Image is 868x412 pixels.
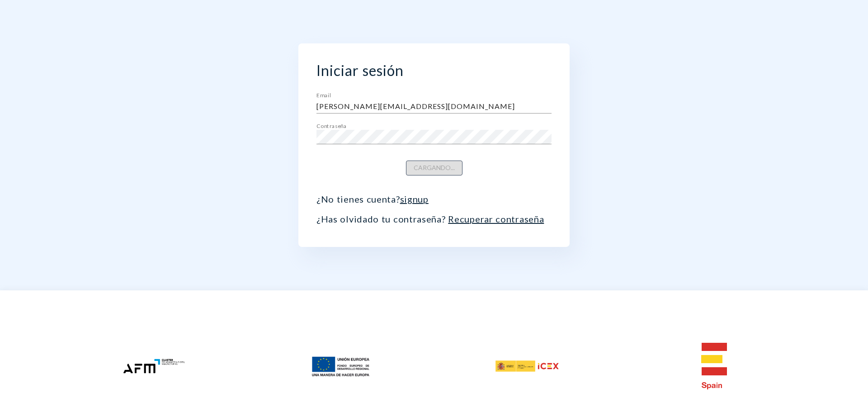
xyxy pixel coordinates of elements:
[123,358,186,374] img: afm
[316,93,331,98] label: Email
[701,343,727,389] img: e-spain
[316,213,552,224] p: ¿Has olvidado tu contraseña?
[316,194,552,204] p: ¿No tienes cuenta?
[309,351,373,381] img: feder
[400,194,429,204] a: signup
[316,62,552,79] h2: Iniciar sesión
[316,123,347,129] label: Contraseña
[495,360,559,372] img: icex
[448,213,544,224] a: Recuperar contraseña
